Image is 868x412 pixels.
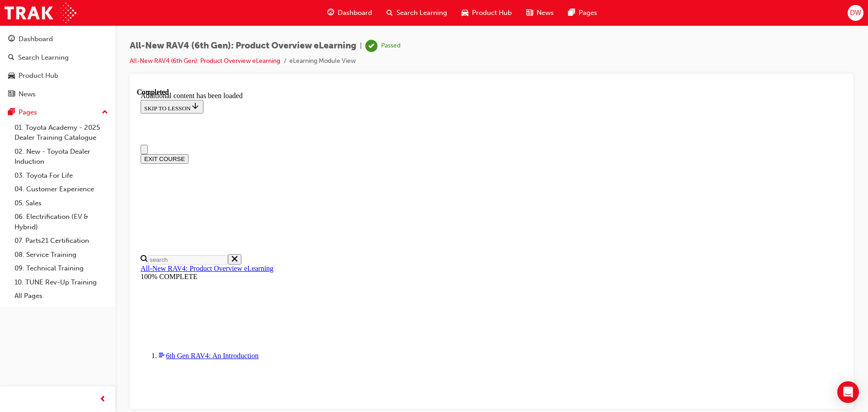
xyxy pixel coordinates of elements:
span: search-icon [387,7,393,19]
a: Search Learning [4,49,112,66]
div: News [19,89,36,99]
div: Additional content has been loaded [4,4,706,12]
span: car-icon [8,72,15,80]
a: Product Hub [4,67,112,84]
button: Pages [4,104,112,121]
div: Open Intercom Messenger [837,381,859,403]
a: search-iconSearch Learning [379,4,454,22]
div: 100% COMPLETE [4,185,706,193]
span: All-New RAV4 (6th Gen): Product Overview eLearning [130,41,356,51]
div: Passed [381,42,401,50]
a: 06. Electrification (EV & Hybrid) [11,210,112,234]
a: 03. Toyota For Life [11,169,112,183]
span: news-icon [526,7,533,19]
a: Dashboard [4,31,112,47]
a: car-iconProduct Hub [454,4,519,22]
span: | [360,41,362,51]
span: car-icon [462,7,468,19]
a: 01. Toyota Academy - 2025 Dealer Training Catalogue [11,121,112,145]
a: news-iconNews [519,4,561,22]
span: guage-icon [8,35,15,43]
a: 08. Service Training [11,248,112,262]
a: 10. TUNE Rev-Up Training [11,275,112,289]
a: 09. Technical Training [11,261,112,275]
button: DashboardSearch LearningProduct HubNews [4,29,112,104]
img: Trak [5,3,76,23]
button: EXIT COURSE [4,66,52,76]
a: 05. Sales [11,196,112,210]
span: guage-icon [327,7,334,19]
span: up-icon [102,107,108,118]
a: All-New RAV4 (6th Gen): Product Overview eLearning [130,57,280,65]
span: learningRecordVerb_PASS-icon [365,40,377,52]
span: SKIP TO LESSON [7,17,63,24]
span: search-icon [8,54,14,62]
a: pages-iconPages [561,4,604,22]
a: guage-iconDashboard [320,4,379,22]
span: Search Learning [396,8,447,18]
div: Product Hub [19,71,58,81]
span: news-icon [8,90,15,99]
span: pages-icon [568,7,575,19]
span: News [537,8,554,18]
span: DW [850,8,861,18]
button: Close navigation menu [4,57,11,66]
a: All-New RAV4: Product Overview eLearning [4,176,137,184]
a: 07. Parts21 Certification [11,234,112,248]
li: eLearning Module View [289,56,356,66]
div: Search Learning [18,52,69,63]
span: Dashboard [338,8,372,18]
a: All Pages [11,289,112,303]
span: Product Hub [472,8,512,18]
div: Dashboard [19,34,53,44]
a: 02. New - Toyota Dealer Induction [11,145,112,169]
span: prev-icon [99,394,106,405]
span: Pages [579,8,597,18]
button: DW [848,5,863,21]
div: Pages [19,107,37,118]
button: Close search menu [91,166,104,176]
a: 04. Customer Experience [11,182,112,196]
a: News [4,86,112,103]
span: pages-icon [8,109,15,117]
button: SKIP TO LESSON [4,12,66,25]
input: Search [11,167,91,176]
